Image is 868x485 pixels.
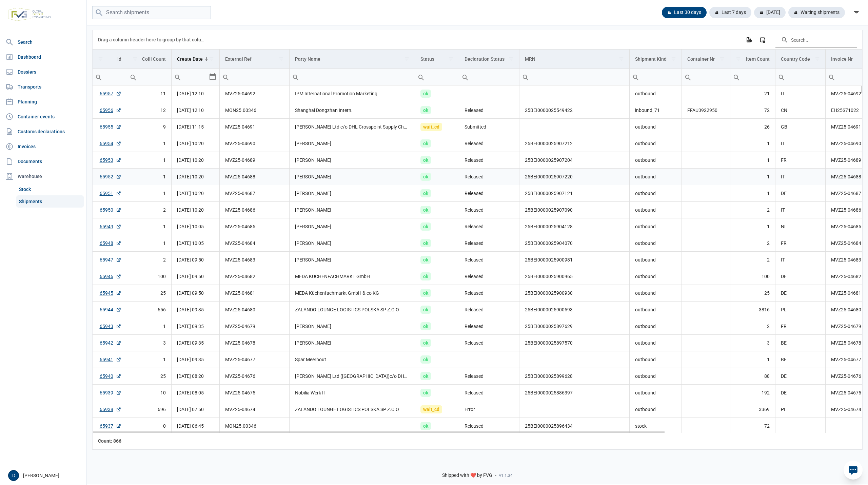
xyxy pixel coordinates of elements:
[220,268,289,285] td: MVZ25-04682
[775,351,826,368] td: BE
[730,268,775,285] td: 100
[630,69,642,85] div: Search box
[459,152,519,169] td: Released
[519,418,630,434] td: 25BEI0000025896434
[629,335,682,351] td: outbound
[519,69,630,85] td: Filter cell
[289,50,415,69] td: Column Party Name
[775,50,826,69] td: Column Country Code
[629,268,682,285] td: outbound
[100,223,121,230] a: 65949
[100,389,121,396] a: 65939
[289,335,415,351] td: [PERSON_NAME]
[662,7,707,18] div: Last 30 days
[629,69,682,85] td: Filter cell
[775,368,826,385] td: DE
[415,69,427,85] div: Search box
[519,69,629,85] input: Filter cell
[289,302,415,318] td: ZALANDO LOUNGE LOGISTICS POLSKA SP Z.O.O
[3,125,84,138] a: Customs declarations
[127,69,139,85] div: Search box
[127,135,172,152] td: 1
[100,356,121,363] a: 65941
[100,123,121,130] a: 65955
[459,385,519,401] td: Released
[127,285,172,302] td: 25
[133,56,138,61] span: Show filter options for column 'Colli Count'
[629,351,682,368] td: outbound
[220,351,289,368] td: MVZ25-04677
[220,368,289,385] td: MVZ25-04676
[3,50,84,64] a: Dashboard
[775,401,826,418] td: PL
[3,65,84,79] a: Dossiers
[289,85,415,102] td: IPM International Promotion Marketing
[775,235,826,252] td: FR
[127,102,172,119] td: 12
[519,69,532,85] div: Search box
[629,368,682,385] td: outbound
[404,56,409,61] span: Show filter options for column 'Party Name'
[127,385,172,401] td: 10
[629,185,682,202] td: outbound
[172,69,220,85] td: Filter cell
[459,335,519,351] td: Released
[220,235,289,252] td: MVZ25-04684
[519,385,630,401] td: 25BEI0000025886397
[459,185,519,202] td: Released
[519,218,630,235] td: 25BEI0000025904128
[730,418,775,434] td: 72
[788,7,845,18] div: Waiting shipments
[289,202,415,218] td: [PERSON_NAME]
[775,119,826,135] td: GB
[775,135,826,152] td: IT
[289,318,415,335] td: [PERSON_NAME]
[629,385,682,401] td: outbound
[127,318,172,335] td: 1
[730,235,775,252] td: 2
[459,50,519,69] td: Column Declaration Status
[730,368,775,385] td: 88
[100,90,121,97] a: 65957
[290,69,302,85] div: Search box
[177,56,203,62] div: Create Date
[629,202,682,218] td: outbound
[730,169,775,185] td: 1
[127,152,172,169] td: 1
[289,169,415,185] td: [PERSON_NAME]
[289,119,415,135] td: [PERSON_NAME] Ltd c/o DHL Crosspoint Supply Chain
[459,401,519,418] td: Error
[730,302,775,318] td: 3816
[519,152,630,169] td: 25BEI0000025907204
[127,252,172,268] td: 2
[220,119,289,135] td: MVZ25-04691
[629,50,682,69] td: Column Shipment Kind
[775,69,826,85] input: Filter cell
[127,351,172,368] td: 1
[730,218,775,235] td: 1
[415,69,459,85] input: Filter cell
[295,56,320,62] div: Party Name
[682,50,730,69] td: Column Container Nr
[730,351,775,368] td: 1
[289,235,415,252] td: [PERSON_NAME]
[220,69,289,85] input: Filter cell
[93,69,127,85] td: Filter cell
[459,235,519,252] td: Released
[736,56,741,61] span: Show filter options for column 'Item Count'
[220,169,289,185] td: MVZ25-04688
[127,69,172,85] input: Filter cell
[100,273,121,280] a: 65946
[220,252,289,268] td: MVZ25-04683
[100,339,121,346] a: 65942
[459,218,519,235] td: Released
[730,135,775,152] td: 1
[172,69,184,85] div: Search box
[3,140,84,153] a: Invoices
[775,152,826,169] td: FR
[630,69,682,85] input: Filter cell
[220,185,289,202] td: MVZ25-04687
[730,69,743,85] div: Search box
[100,423,121,429] a: 65937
